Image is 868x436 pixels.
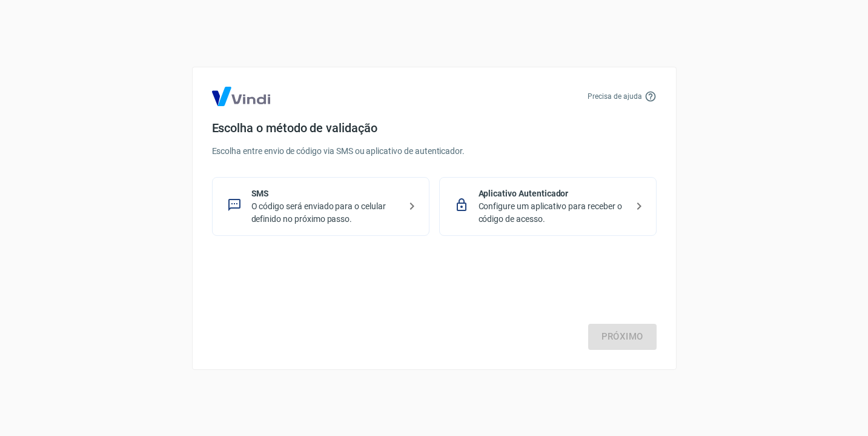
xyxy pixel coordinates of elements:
p: Configure um aplicativo para receber o código de acesso. [479,200,627,226]
p: Aplicativo Autenticador [479,187,627,200]
div: SMSO código será enviado para o celular definido no próximo passo. [212,177,429,236]
p: Escolha entre envio de código via SMS ou aplicativo de autenticador. [212,145,657,158]
p: SMS [251,187,400,200]
img: Logo Vind [212,87,270,106]
p: Precisa de ajuda [588,91,641,102]
h4: Escolha o método de validação [212,121,657,135]
div: Aplicativo AutenticadorConfigure um aplicativo para receber o código de acesso. [439,177,657,236]
p: O código será enviado para o celular definido no próximo passo. [251,200,400,226]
